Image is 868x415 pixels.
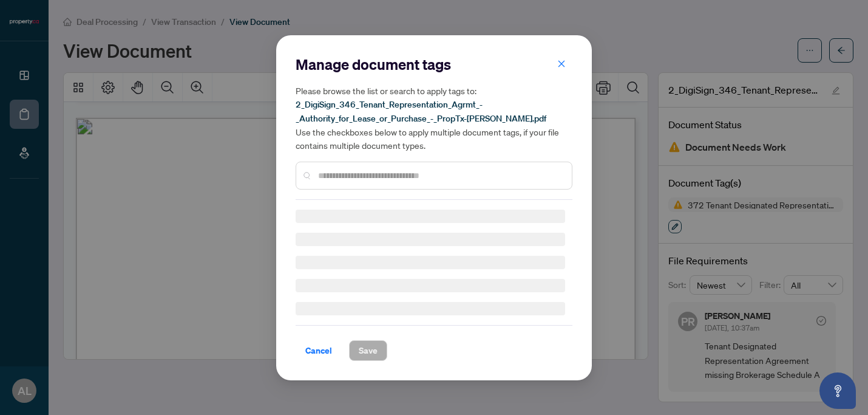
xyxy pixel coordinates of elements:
button: Cancel [296,340,342,361]
h5: Please browse the list or search to apply tags to: Use the checkboxes below to apply multiple doc... [296,84,572,152]
button: Open asap [819,372,856,409]
span: 2_DigiSign_346_Tenant_Representation_Agrmt_-_Authority_for_Lease_or_Purchase_-_PropTx-[PERSON_NAM... [296,99,546,124]
span: Cancel [305,341,332,360]
span: close [557,59,566,67]
h2: Manage document tags [296,55,572,74]
button: Save [349,340,387,361]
